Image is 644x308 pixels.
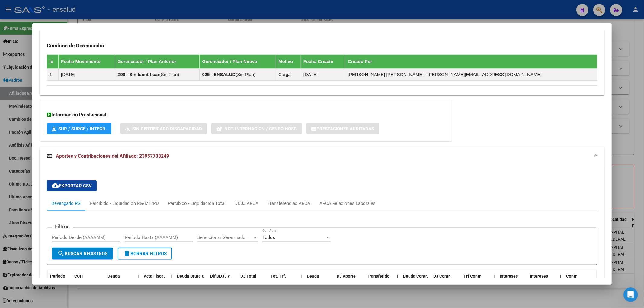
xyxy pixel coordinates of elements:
span: Todos [262,235,275,240]
div: Profile image for LudmilaGracias[PERSON_NAME]•Hace 2h [6,90,114,113]
datatable-header-cell: DJ Contr. Total [431,270,461,296]
mat-icon: cloud_download [52,182,59,189]
datatable-header-cell: | [135,270,141,296]
span: Intereses Contr. [500,274,518,285]
span: Sin Plan [237,72,254,77]
td: [DATE] [59,69,115,81]
datatable-header-cell: Intereses Aporte [528,270,558,296]
th: Gerenciador / Plan Nuevo [200,55,276,69]
button: Mensajes [60,188,121,212]
td: 1 [47,69,58,81]
button: Prestaciones Auditadas [306,123,379,134]
div: Envíanos un mensaje [6,116,115,132]
th: Creado Por [345,55,597,69]
span: Tot. Trf. [GEOGRAPHIC_DATA] [271,274,312,285]
div: ARCA Relaciones Laborales [319,200,376,207]
h3: Información Prestacional: [47,111,444,119]
span: Deuda Contr. [403,274,428,278]
span: Exportar CSV [52,183,92,189]
span: Aportes y Contribuciones del Afiliado: 23957738249 [56,153,169,159]
span: Prestaciones Auditadas [316,126,374,132]
strong: Z99 - Sin Identificar [117,72,159,77]
span: | [171,274,172,278]
span: Mensajes [81,203,100,208]
datatable-header-cell: DJ Total [238,270,268,296]
td: [PERSON_NAME] [PERSON_NAME] - [PERSON_NAME][EMAIL_ADDRESS][DOMAIN_NAME] [345,69,597,81]
button: Exportar CSV [47,180,97,191]
span: SUR / SURGE / INTEGR. [58,126,107,132]
div: Mensaje recienteProfile image for LudmilaGracias[PERSON_NAME]•Hace 2h [6,81,115,113]
datatable-header-cell: Tot. Trf. Bruto [268,270,298,296]
span: Deuda Bruta x ARCA [177,274,204,285]
span: DJ Aporte Total [337,274,356,285]
h3: Filtros [52,223,73,230]
th: Gerenciador / Plan Anterior [115,55,200,69]
span: Intereses Aporte [530,274,548,285]
datatable-header-cell: Contr. Empresa [564,270,594,296]
span: DJ Contr. Total [434,274,451,285]
div: Devengado RG [51,200,81,207]
p: Hola! [PERSON_NAME] [12,43,109,63]
span: | [397,274,399,278]
datatable-header-cell: | [558,270,564,296]
datatable-header-cell: | [168,270,175,296]
datatable-header-cell: Deuda Contr. [401,270,431,296]
datatable-header-cell: Intereses Contr. [498,270,528,296]
h3: Cambios de Gerenciador [47,42,598,49]
datatable-header-cell: | [298,270,304,296]
p: Necesitás ayuda? [12,63,109,74]
div: Percibido - Liquidación Total [168,200,226,207]
td: ( ) [115,69,200,81]
div: Envíanos un mensaje [12,121,101,127]
div: [PERSON_NAME] [27,101,62,108]
td: Carga [276,69,301,81]
strong: 025 - ENSALUD [202,72,235,77]
span: CUIT [74,274,84,278]
datatable-header-cell: | [395,270,401,296]
button: Not. Internacion / Censo Hosp. [211,123,302,134]
span: Inicio [24,203,37,208]
span: Sin Certificado Discapacidad [132,126,202,132]
span: Seleccionar Gerenciador [197,235,252,240]
datatable-header-cell: Deuda [105,270,135,296]
datatable-header-cell: Deuda Aporte [304,270,335,296]
datatable-header-cell: Deuda Bruta x ARCA [175,270,208,296]
div: Mensaje reciente [12,86,108,93]
button: Sin Certificado Discapacidad [120,123,207,134]
span: Borrar Filtros [123,251,167,256]
th: Fecha Creado [301,55,345,69]
datatable-header-cell: Transferido Aporte [365,270,395,296]
span: Período [50,274,65,278]
td: [DATE] [301,69,345,81]
span: | [560,274,562,278]
datatable-header-cell: | [492,270,498,296]
button: Borrar Filtros [118,248,172,260]
div: Cerrar [104,10,115,21]
th: Id [47,55,58,69]
datatable-header-cell: DJ Aporte Total [335,270,365,296]
span: | [138,274,139,278]
span: Dif DDJJ y Trf. [210,274,230,285]
span: | [494,274,495,278]
mat-icon: search [57,250,65,257]
button: Buscar Registros [52,248,113,260]
div: • Hace 2h [63,101,83,108]
datatable-header-cell: Acta Fisca. [141,270,168,296]
iframe: Intercom live chat [623,287,638,302]
span: Buscar Registros [57,251,107,256]
span: Not. Internacion / Censo Hosp. [224,126,297,132]
datatable-header-cell: Trf Contr. [461,270,492,296]
mat-icon: delete [123,250,130,257]
span: Trf Contr. [464,274,482,278]
datatable-header-cell: Dif DDJJ y Trf. [208,270,238,296]
div: Profile image for Ludmila [12,95,24,107]
span: Deuda [107,274,120,278]
datatable-header-cell: Período [48,270,72,296]
td: ( ) [200,69,276,81]
th: Fecha Movimiento [59,55,115,69]
div: DDJJ ARCA [235,200,258,207]
mat-expansion-panel-header: Aportes y Contribuciones del Afiliado: 23957738249 [40,147,605,166]
div: Percibido - Liquidación RG/MT/PD [90,200,159,207]
span: | [301,274,302,278]
span: Deuda Aporte [307,274,320,285]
